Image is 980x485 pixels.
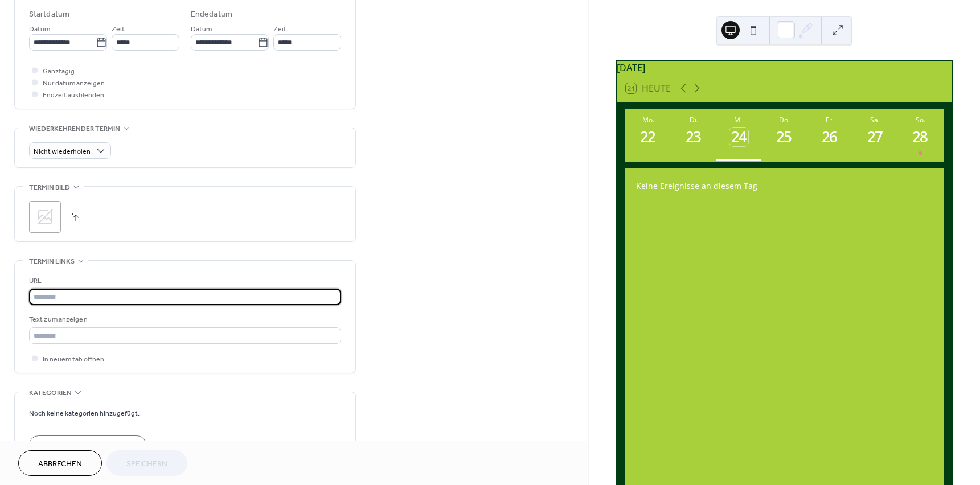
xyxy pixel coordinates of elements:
button: Mo.22 [626,109,671,161]
button: Fr.26 [807,109,852,161]
span: Datum [29,23,50,35]
span: Termin links [29,256,75,268]
div: Fr. [810,115,849,125]
div: 22 [639,128,658,146]
span: In neuem tab öffnen [43,354,104,365]
span: Abbrechen [38,458,82,470]
div: Startdatum [29,9,69,20]
div: ; [29,201,61,233]
div: 28 [911,128,930,146]
button: So.28 [897,109,943,161]
span: Nur datum anzeigen [43,77,105,89]
div: URL [29,275,339,287]
div: 25 [775,128,794,146]
span: Nicht wiederholen [34,145,91,158]
span: Endzeit ausblenden [43,89,104,101]
div: Mo. [629,115,668,125]
div: So. [901,115,940,125]
button: Abbrechen [18,450,102,476]
div: Mi. [720,115,758,125]
button: Sa.27 [852,109,898,161]
div: 27 [866,128,884,146]
div: 23 [684,128,703,146]
div: Di. [674,115,713,125]
div: Keine Ereignisse an diesem Tag [627,172,941,199]
div: 26 [821,128,839,146]
div: 24 [729,128,748,146]
span: Kategorien [29,387,72,399]
span: Zeit [273,23,286,35]
div: [DATE] [617,61,952,75]
span: Termin bild [29,182,70,194]
span: Noch keine kategorien hinzugefügt. [29,408,140,420]
div: Sa. [856,115,895,125]
div: Endedatum [191,9,232,20]
div: Do. [765,115,803,125]
button: Mi.24 [716,109,762,161]
div: Text zum anzeigen [29,314,339,326]
button: Do.25 [761,109,807,161]
button: Di.23 [671,109,716,161]
span: Datum [191,23,212,35]
span: Zeit [112,23,125,35]
span: Ganztägig [43,65,75,77]
span: Wiederkehrender termin [29,123,120,135]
